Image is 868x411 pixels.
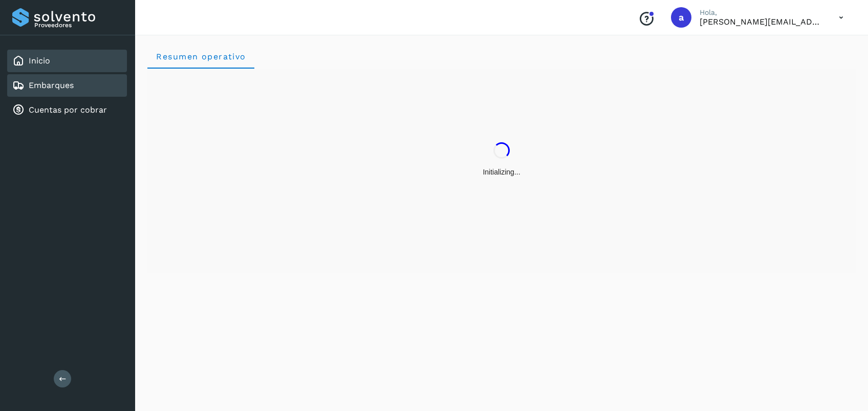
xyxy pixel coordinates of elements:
[29,56,50,66] a: Inicio
[700,8,822,17] p: Hola,
[156,52,246,61] span: Resumen operativo
[700,17,822,27] p: arturo.garcia@solistica.com
[7,99,127,121] div: Cuentas por cobrar
[7,50,127,72] div: Inicio
[29,80,74,90] a: Embarques
[29,105,107,115] a: Cuentas por cobrar
[34,21,123,29] p: Proveedores
[7,74,127,97] div: Embarques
